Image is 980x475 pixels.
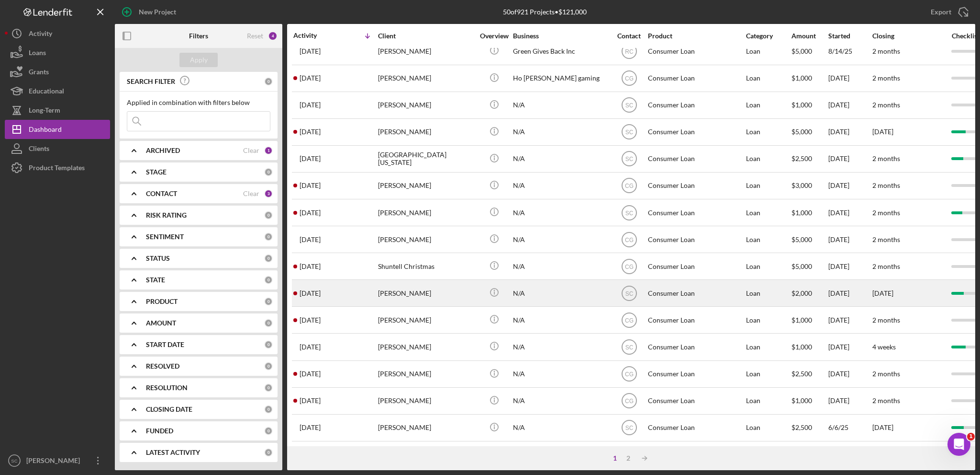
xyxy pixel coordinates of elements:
div: $5,000 [791,254,827,279]
div: N/A [513,119,609,145]
div: [PERSON_NAME] [378,334,474,359]
time: 2 months [872,154,900,162]
div: Started [828,32,871,40]
div: New Project [139,2,176,22]
div: N/A [513,93,609,118]
text: CG [625,317,634,324]
div: Consumer Loan [648,388,744,414]
div: [DATE] [828,173,871,198]
text: SC [625,156,633,162]
div: Consumer Loan [648,361,744,387]
div: $1,000 [791,307,827,333]
div: [PERSON_NAME] [378,361,474,387]
b: SENTIMENT [146,233,184,241]
div: Consumer Loan [648,415,744,440]
text: CG [625,75,634,82]
time: 2 months [872,101,900,109]
button: Export [921,2,975,22]
text: CG [625,236,634,243]
div: Ho [PERSON_NAME] gaming [513,66,609,91]
text: RC [625,48,634,55]
div: [DATE] [828,280,871,306]
div: 1 [264,146,273,155]
div: N/A [513,415,609,440]
time: 2 months [872,209,900,217]
b: RESOLVED [146,362,179,370]
div: [DATE] [828,227,871,252]
div: [PERSON_NAME] [378,388,474,414]
div: Consumer Loan [648,146,744,172]
div: Export [931,2,951,22]
time: 2 months [872,370,900,378]
div: N/A [513,388,609,414]
div: Loan [746,66,791,91]
b: AMOUNT [146,319,176,327]
div: Loan [746,254,791,279]
div: $2,500 [791,415,827,440]
div: Category [746,32,791,40]
text: SC [625,102,633,109]
div: Loan [746,334,791,359]
div: [DATE] [828,388,871,414]
time: [DATE] [872,127,893,136]
a: Loans [5,43,110,62]
div: Product [648,32,744,40]
div: N/A [513,200,609,225]
div: [DATE] [828,93,871,118]
div: Business [513,32,609,40]
div: Loan [746,38,791,64]
b: PRODUCT [146,298,178,305]
time: 2 months [872,316,900,324]
div: 4 [268,31,278,41]
button: Grants [5,62,110,81]
div: Consumer Loan [648,173,744,198]
b: ARCHIVED [146,147,180,154]
div: [DATE] [828,254,871,279]
a: Product Templates [5,158,110,177]
div: Loan [746,280,791,306]
div: Reset [247,32,263,40]
div: 0 [264,297,273,306]
button: Clients [5,139,110,158]
div: Amount [791,32,827,40]
text: SC [11,458,17,463]
div: Loan [746,388,791,414]
div: Consumer Loan [648,93,744,118]
b: SEARCH FILTER [127,78,175,85]
div: Loan [746,119,791,145]
div: Product Templates [29,158,85,180]
time: 2 months [872,47,900,55]
b: START DATE [146,341,184,348]
div: 3 [264,189,273,198]
text: CG [625,398,634,405]
b: STATE [146,276,165,284]
div: N/A [513,361,609,387]
a: Dashboard [5,120,110,139]
b: FUNDED [146,427,173,435]
text: SC [625,425,633,431]
div: 0 [264,232,273,241]
div: [DATE] [828,146,871,172]
div: 0 [264,362,273,371]
time: 2025-08-05 21:06 [300,424,321,431]
time: 2 months [872,181,900,189]
div: [PERSON_NAME] [378,227,474,252]
div: Loan [746,415,791,440]
div: Loans [29,43,46,65]
time: 2025-08-07 17:02 [300,370,321,378]
div: Consumer Loan [648,66,744,91]
div: 0 [264,254,273,263]
div: Consumer Loan [648,119,744,145]
div: [PERSON_NAME] [24,451,86,473]
b: STATUS [146,255,170,262]
div: 0 [264,340,273,349]
div: Activity [29,24,52,46]
b: CLOSING DATE [146,405,192,413]
div: Dashboard [29,120,62,141]
time: 2025-08-08 17:52 [300,263,321,270]
div: $3,000 [791,173,827,198]
button: Long-Term [5,101,110,120]
div: Loan [746,173,791,198]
